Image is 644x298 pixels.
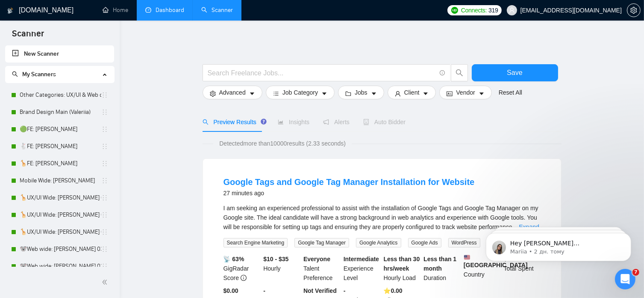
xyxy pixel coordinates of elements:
span: Jobs [355,88,368,97]
span: notification [323,119,329,125]
a: Mobile Wide: [PERSON_NAME] [20,172,101,189]
button: settingAdvancedcaret-down [203,86,262,99]
button: idcardVendorcaret-down [439,86,491,99]
span: idcard [447,90,453,97]
span: setting [627,7,640,14]
span: Save [507,67,522,78]
li: 🦒UX/UI Wide: Vlad 03/07 old [5,189,114,206]
span: caret-down [249,90,255,97]
span: robot [363,119,369,125]
a: dashboardDashboard [145,6,184,14]
span: holder [101,177,108,184]
li: 🐨Web wide: Vlad 03/07 old але перест на веб проф [5,241,114,258]
span: holder [101,229,108,235]
a: 🐨Web wide: [PERSON_NAME] 03/07 bid in range [20,258,101,275]
span: search [12,71,18,77]
a: 🦒UX/UI Wide: [PERSON_NAME] 03/07 quest [20,223,101,241]
input: Search Freelance Jobs... [208,68,436,78]
li: 🐨Web wide: Vlad 03/07 bid in range [5,258,114,275]
a: 🦒UX/UI Wide: [PERSON_NAME] 03/07 old [20,189,101,206]
span: user [509,7,515,13]
span: caret-down [371,90,377,97]
span: info-circle [241,275,247,281]
div: 27 minutes ago [223,188,475,198]
span: Insights [278,119,309,125]
span: caret-down [479,90,485,97]
b: Everyone [303,256,330,262]
a: Reset All [499,88,522,97]
div: Country [462,254,502,283]
span: Connects: [461,6,487,15]
button: search [451,64,468,81]
a: Other Categories: UX/UI & Web design [PERSON_NAME] [20,86,101,104]
span: WordPress [448,238,480,247]
iframe: Intercom live chat [615,269,635,289]
span: My Scanners [22,71,56,78]
a: 🐇FE: [PERSON_NAME] [20,138,101,155]
li: 🦒UX/UI Wide: Vlad 03/07 quest [5,223,114,241]
span: 7 [632,269,639,276]
div: Duration [422,254,462,283]
img: logo [7,4,13,18]
a: 🦒UX/UI Wide: [PERSON_NAME] 03/07 portfolio [20,206,101,223]
span: holder [101,92,108,98]
li: Other Categories: UX/UI & Web design Vlad [5,86,114,104]
b: Intermediate [344,256,379,262]
div: Experience Level [342,254,382,283]
b: 📡 63% [223,256,244,262]
span: My Scanners [12,71,56,78]
span: holder [101,212,108,218]
span: Vendor [456,88,475,97]
li: 🟢FE: Roman [5,121,114,138]
a: 🐨Web wide: [PERSON_NAME] 03/07 old але перест на веб проф [20,241,101,258]
span: Preview Results [203,119,264,125]
a: 🟢FE: [PERSON_NAME] [20,121,101,138]
span: holder [101,160,108,167]
button: Save [472,64,558,81]
div: GigRadar Score [222,254,262,283]
li: New Scanner [5,45,114,63]
span: holder [101,143,108,150]
span: double-left [102,278,110,286]
a: Google Tags and Google Tag Manager Installation for Website [223,177,475,187]
span: 319 [488,6,498,15]
button: barsJob Categorycaret-down [266,86,335,99]
span: holder [101,246,108,253]
div: Tooltip anchor [260,118,268,125]
span: Scanner [5,27,51,45]
button: folderJobscaret-down [338,86,384,99]
b: ⭐️ 0.00 [384,287,403,294]
a: homeHome [103,6,128,14]
a: searchScanner [201,6,233,14]
button: setting [627,3,641,17]
div: Hourly [262,254,302,283]
span: caret-down [321,90,327,97]
span: Client [404,88,420,97]
b: Not Verified [303,287,337,294]
span: holder [101,126,108,133]
span: Advanced [219,88,246,97]
li: 🦒UX/UI Wide: Vlad 03/07 portfolio [5,206,114,223]
span: Search Engine Marketing [223,238,288,247]
b: $0.00 [223,287,238,294]
span: Auto Bidder [363,119,406,125]
span: search [203,119,209,125]
li: 🐇FE: Roman [5,138,114,155]
span: Google Tag Manager [294,238,349,247]
span: Detected more than 10000 results (2.33 seconds) [213,139,352,148]
b: $10 - $35 [263,256,288,262]
span: setting [210,90,216,97]
b: - [263,287,265,294]
iframe: Intercom notifications повідомлення [473,215,644,275]
li: Mobile Wide: Vlad [5,172,114,189]
b: [GEOGRAPHIC_DATA] [464,254,528,268]
li: 🦒FE: Roman [5,155,114,172]
span: holder [101,263,108,270]
a: 🦒FE: [PERSON_NAME] [20,155,101,172]
div: Hourly Load [382,254,422,283]
div: Talent Preference [302,254,342,283]
b: - [344,287,346,294]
